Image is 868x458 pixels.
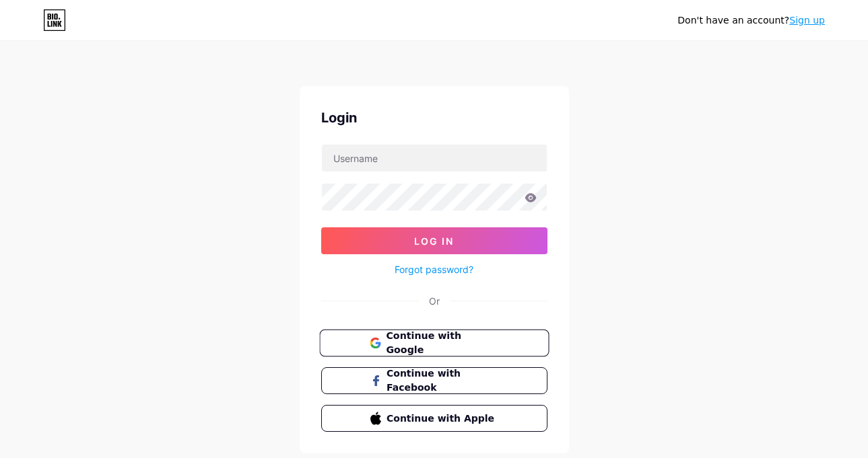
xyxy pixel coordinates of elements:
a: Sign up [789,15,825,26]
div: Login [321,108,547,128]
a: Continue with Google [321,330,547,356]
div: Or [429,294,440,308]
span: Continue with Facebook [387,367,498,395]
button: Continue with Facebook [321,367,547,394]
input: Username [322,145,547,171]
span: Continue with Google [386,329,498,358]
span: Log In [414,235,454,247]
button: Continue with Google [319,330,549,357]
span: Continue with Apple [387,412,498,426]
div: Don't have an account? [677,13,825,28]
a: Forgot password? [395,262,473,276]
button: Continue with Apple [321,405,547,432]
button: Log In [321,227,547,254]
